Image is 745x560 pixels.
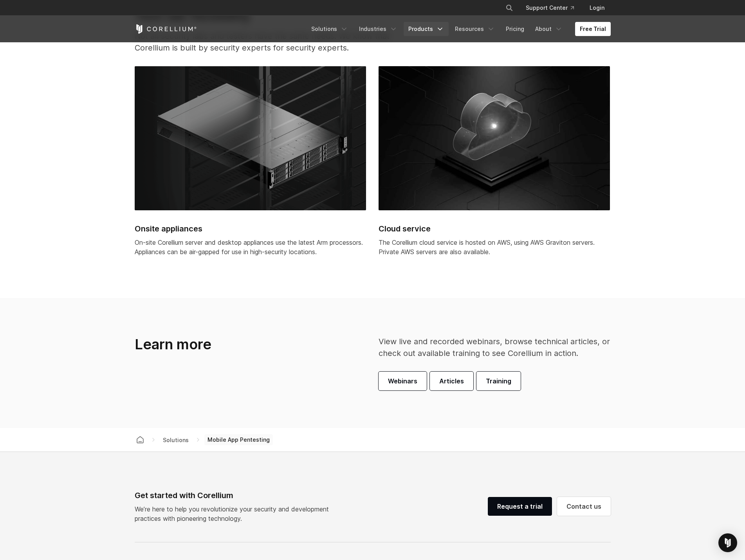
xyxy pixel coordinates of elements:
[430,372,473,390] a: Articles
[557,497,611,516] a: Contact us
[135,336,335,353] h3: Learn more
[135,238,366,257] p: On-site Corellium server and desktop appliances use the latest Arm processors. Appliances can be ...
[135,223,366,235] h2: Onsite appliances
[488,497,552,516] a: Request a trial
[476,372,521,390] a: Training
[135,490,335,501] div: Get started with Corellium
[450,22,500,36] a: Resources
[439,376,464,386] span: Articles
[379,372,427,390] a: Webinars
[520,1,580,15] a: Support Center
[502,1,516,15] button: Search
[501,22,529,36] a: Pricing
[135,66,366,210] img: Dedicated servers for the AWS cloud
[379,223,610,235] h2: Cloud service
[583,1,611,15] a: Login
[133,434,147,445] a: Corellium home
[307,22,611,36] div: Navigation Menu
[486,376,511,386] span: Training
[135,24,197,34] a: Corellium Home
[379,66,610,210] img: Corellium platform cloud service
[204,434,273,445] span: Mobile App Pentesting
[718,533,737,552] div: Open Intercom Messenger
[160,436,192,444] div: Solutions
[354,22,402,36] a: Industries
[530,22,567,36] a: About
[379,238,610,257] p: The Corellium cloud service is hosted on AWS, using AWS Graviton servers. Private AWS servers are...
[307,22,353,36] a: Solutions
[404,22,449,36] a: Products
[135,504,335,523] p: We’re here to help you revolutionize your security and development practices with pioneering tech...
[496,1,611,15] div: Navigation Menu
[160,435,192,445] span: Solutions
[379,337,610,358] span: View live and recorded webinars, browse technical articles, or check out available training to se...
[575,22,611,36] a: Free Trial
[388,376,417,386] span: Webinars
